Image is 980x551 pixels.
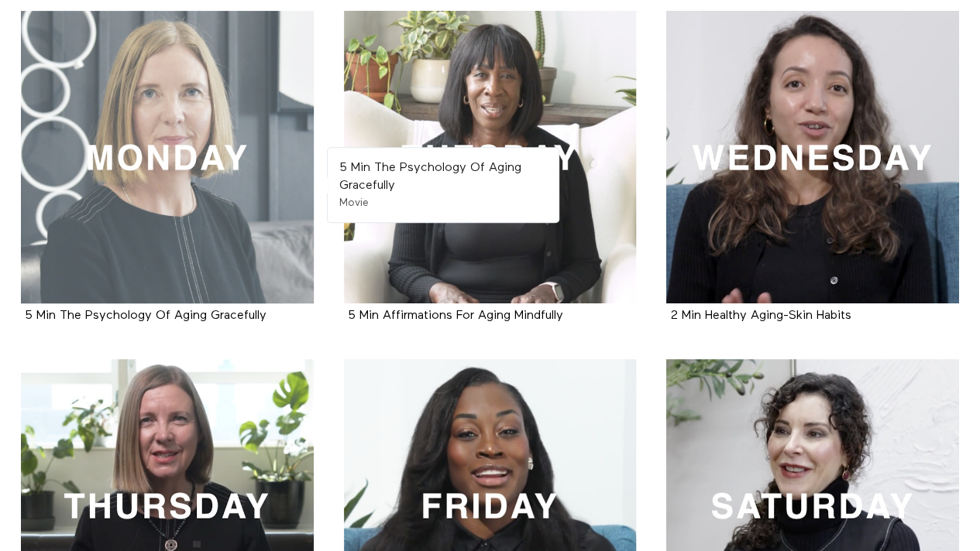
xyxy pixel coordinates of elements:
span: Movie [339,197,369,208]
a: 5 Min Affirmations For Aging Mindfully [348,310,563,321]
a: 5 Min The Psychology Of Aging Gracefully [21,11,314,303]
strong: 2 Min Healthy Aging-Skin Habits [670,310,851,322]
strong: 5 Min The Psychology Of Aging Gracefully [25,310,266,322]
a: 2 Min Healthy Aging-Skin Habits [666,11,959,303]
a: 5 Min The Psychology Of Aging Gracefully [25,310,266,321]
a: 5 Min Affirmations For Aging Mindfully [344,11,637,303]
strong: 5 Min The Psychology Of Aging Gracefully [339,162,521,192]
a: 2 Min Healthy Aging-Skin Habits [670,310,851,321]
strong: 5 Min Affirmations For Aging Mindfully [348,310,563,322]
